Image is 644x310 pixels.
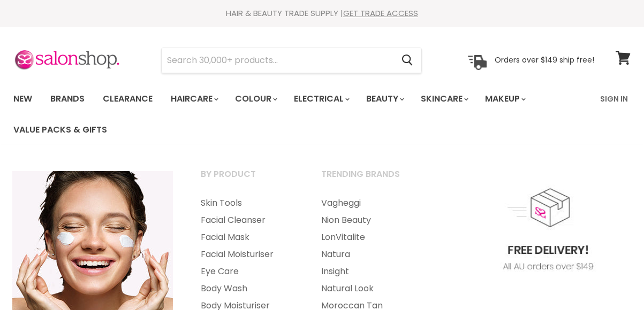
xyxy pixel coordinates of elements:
form: Product [161,48,422,73]
a: Facial Cleanser [187,212,306,229]
a: Vagheggi [308,195,426,212]
a: Skincare [413,88,475,110]
ul: Main menu [5,83,594,145]
a: Natural Look [308,280,426,297]
a: Brands [42,88,93,110]
input: Search [162,48,393,73]
a: Skin Tools [187,195,306,212]
a: Facial Moisturiser [187,246,306,263]
a: Facial Mask [187,229,306,246]
a: Makeup [477,88,532,110]
a: Colour [227,88,284,110]
a: Haircare [163,88,225,110]
a: Nion Beauty [308,212,426,229]
a: Insight [308,263,426,280]
a: GET TRADE ACCESS [343,7,418,19]
a: Beauty [358,88,411,110]
a: New [5,88,40,110]
p: Orders over $149 ship free! [495,55,594,65]
a: Electrical [286,88,356,110]
a: Value Packs & Gifts [5,119,115,141]
a: Clearance [95,88,161,110]
a: LonVitalite [308,229,426,246]
a: Sign In [594,88,634,110]
a: Body Wash [187,280,306,297]
a: Eye Care [187,263,306,280]
a: Trending Brands [308,166,426,192]
a: By Product [187,166,306,192]
a: Natura [308,246,426,263]
button: Search [393,48,421,73]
